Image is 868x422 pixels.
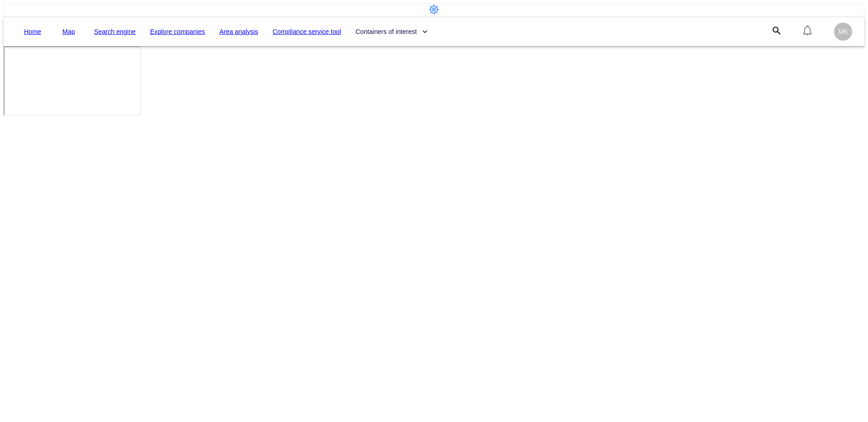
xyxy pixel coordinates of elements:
button: Explore companies [146,23,208,40]
a: Home [24,26,41,38]
div: Notification center [802,25,813,38]
button: Containers of interest [352,23,431,40]
button: Home [18,23,47,40]
a: Search engine [94,26,136,38]
button: Area analysis [216,23,262,40]
span: Containers of interest [355,26,428,38]
span: MK [838,28,848,35]
a: Map [62,26,75,38]
button: Search engine [90,23,139,40]
button: MK [833,21,854,42]
button: Map [54,23,83,40]
a: Compliance service tool [273,26,341,38]
a: Area analysis [219,26,258,38]
iframe: Chat [830,381,861,415]
button: Compliance service tool [269,23,344,40]
a: Explore companies [150,26,205,38]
